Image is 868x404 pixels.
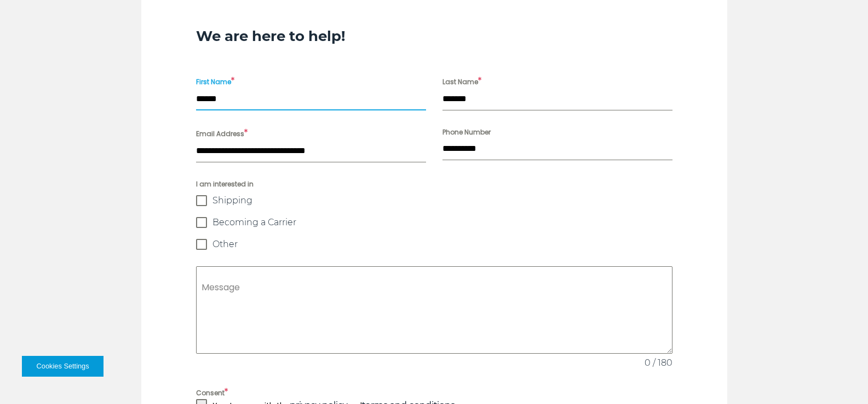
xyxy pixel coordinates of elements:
span: Other [212,239,238,250]
h3: We are here to help! [196,27,672,45]
span: I am interested in [196,179,672,190]
label: Consent [196,386,672,399]
span: Shipping [212,195,252,206]
span: Becoming a Carrier [212,217,296,228]
label: Becoming a Carrier [196,217,672,228]
label: Shipping [196,195,672,206]
button: Cookies Settings [22,356,104,377]
span: 0 / 180 [629,356,672,370]
label: Other [196,239,672,250]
